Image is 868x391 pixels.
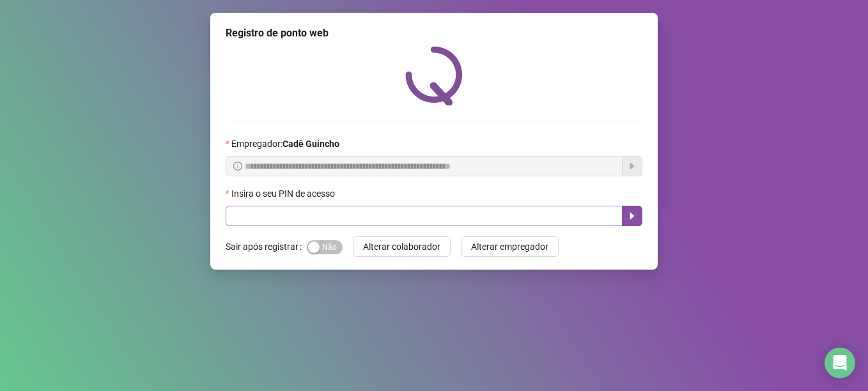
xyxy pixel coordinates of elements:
[226,236,307,257] label: Sair após registrar
[461,236,559,257] button: Alterar empregador
[353,236,451,257] button: Alterar colaborador
[363,240,440,254] span: Alterar colaborador
[226,187,343,201] label: Insira o seu PIN de acesso
[471,240,548,254] span: Alterar empregador
[226,26,642,41] div: Registro de ponto web
[231,137,339,151] span: Empregador :
[283,139,339,149] strong: Cadê Guincho
[405,46,463,105] img: QRPoint
[825,348,855,378] div: Open Intercom Messenger
[233,162,242,171] span: info-circle
[627,211,637,221] span: caret-right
